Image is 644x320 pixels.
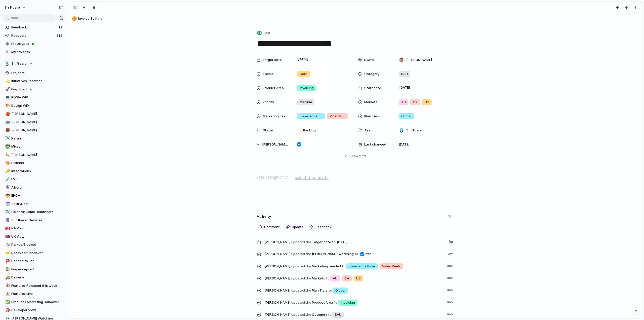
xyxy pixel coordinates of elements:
[5,209,9,215] div: ✈️
[263,57,282,62] span: Target date
[5,201,9,207] div: 🗓️
[5,209,10,215] button: ✈️
[291,240,311,245] span: updated the
[447,299,454,305] span: 1mo
[11,267,64,272] span: Eng Accepted
[3,298,65,306] a: ✅Product / Marketing Handover
[11,152,64,157] span: [PERSON_NAME]
[449,238,454,244] span: 1m
[5,87,10,92] button: 🚀
[349,264,375,269] span: Knowledge Base
[5,86,9,92] div: 🚀
[3,184,65,191] div: 🔮Afford
[3,274,65,281] a: 🚚Delivery
[11,234,64,239] span: UK View
[3,159,65,167] a: 🎨Peishan
[264,30,270,35] span: Epic
[291,264,311,269] span: updated the
[11,70,64,76] span: Projects
[3,110,65,118] a: 🍎[PERSON_NAME]
[264,225,280,230] span: Comment
[265,312,290,317] span: [PERSON_NAME]
[5,185,10,190] button: 🔮
[11,128,64,133] span: [PERSON_NAME]
[265,299,444,306] span: Product Area
[5,95,9,100] div: 💻
[364,142,386,147] span: Last changed
[300,100,312,105] span: Medium
[334,300,338,305] span: to
[5,160,10,165] button: 🎨
[5,291,9,297] div: 🎉
[291,312,311,317] span: updated the
[5,250,9,256] div: 🤝
[11,111,64,116] span: [PERSON_NAME]
[5,127,9,133] div: 🐻
[5,275,9,280] div: 🚚
[447,311,454,317] span: 1mo
[11,177,64,182] span: EVV
[257,152,454,161] button: Showmore
[2,4,29,12] button: shiftcare
[341,300,355,305] span: Invoicing
[364,114,380,119] span: Plan Tiers
[5,299,9,305] div: ✅
[11,251,64,256] span: Ready for Handover
[265,300,290,305] span: [PERSON_NAME]
[257,214,271,220] h2: Activity
[11,25,57,30] span: Feedback
[11,41,64,46] span: Prototypes
[364,86,381,91] span: Start date
[3,143,65,150] a: 👨‍💻Mikey
[263,114,289,119] span: Marketing needed
[11,120,64,125] span: [PERSON_NAME]
[11,103,64,108] span: Design WIP
[300,72,307,77] span: Core
[365,128,373,133] span: Team
[3,94,65,101] div: 💻PO/BA WIP
[5,185,9,190] div: 🔮
[11,185,64,190] span: Afford
[3,249,65,257] a: 🤝Ready for Handover
[11,87,64,92] span: Eng. Roadmap
[265,311,444,318] span: Category
[5,300,10,305] button: ✅
[5,160,9,166] div: 🎨
[11,160,64,165] span: Peishan
[291,300,311,305] span: updated the
[5,307,9,313] div: 🎯
[11,308,64,313] span: Developer View
[265,250,445,257] span: [PERSON_NAME] Watching
[3,77,65,85] a: 💫Initiatives Roadmap
[366,252,372,257] span: Yes
[3,60,65,67] button: Shiftcare
[257,224,282,230] button: Comment
[3,86,65,93] a: 🚀Eng. Roadmap
[256,29,272,37] button: Epic
[355,252,358,257] span: to
[3,167,65,175] a: 🔑Integrations
[3,306,65,314] div: 🎯Developer View
[3,290,65,298] a: 🎉Features Live
[5,258,9,264] div: ⛑️
[342,264,345,269] span: to
[11,242,64,247] span: Parked/Blocked
[71,15,640,23] button: Invoice Spliting
[401,114,411,119] span: Global
[11,218,64,223] span: Sunflower Services
[296,56,310,62] span: [DATE]
[300,114,323,119] span: Knowledge Base
[3,257,65,265] a: ⛑️Handed to Eng.
[335,312,341,317] span: BAU
[5,193,9,199] div: 🧒
[3,175,65,183] a: 🧪EVV
[5,79,10,84] button: 💫
[3,24,65,31] a: Feedback19
[3,118,65,126] a: 🤖[PERSON_NAME]
[5,136,10,141] button: ✈️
